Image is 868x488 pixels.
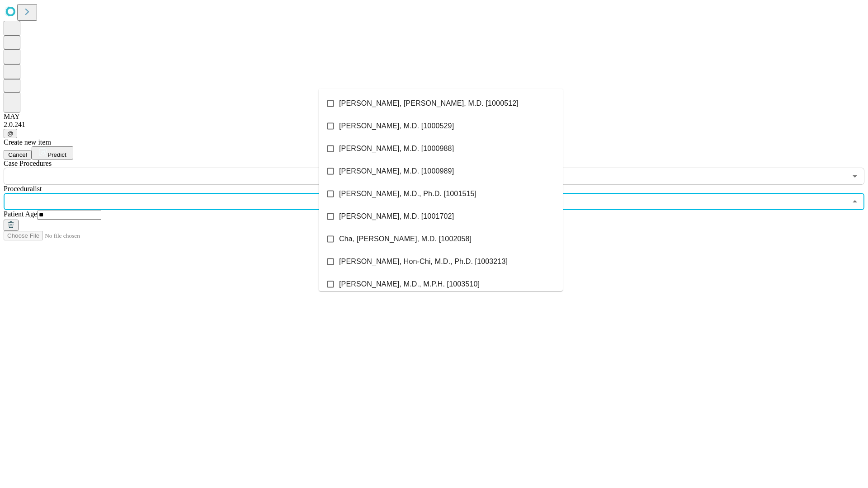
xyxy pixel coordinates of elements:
[4,121,864,129] div: 2.0.241
[339,121,454,131] span: [PERSON_NAME], M.D. [1000529]
[4,138,51,146] span: Create new item
[4,160,52,167] span: Scheduled Procedure
[4,150,32,160] button: Cancel
[339,166,454,177] span: [PERSON_NAME], M.D. [1000989]
[339,211,454,222] span: [PERSON_NAME], M.D. [1001702]
[339,234,472,244] span: Cha, [PERSON_NAME], M.D. [1002058]
[339,256,508,267] span: [PERSON_NAME], Hon-Chi, M.D., Ph.D. [1003213]
[32,146,73,160] button: Predict
[4,113,864,121] div: MAY
[8,151,27,158] span: Cancel
[4,185,42,192] span: Proceduralist
[849,170,861,183] button: Open
[4,210,37,218] span: Patient Age
[339,143,454,154] span: [PERSON_NAME], M.D. [1000988]
[339,279,480,290] span: [PERSON_NAME], M.D., M.P.H. [1003510]
[849,195,861,208] button: Close
[47,151,66,158] span: Predict
[339,98,519,109] span: [PERSON_NAME], [PERSON_NAME], M.D. [1000512]
[339,188,476,199] span: [PERSON_NAME], M.D., Ph.D. [1001515]
[4,129,17,138] button: @
[7,130,14,137] span: @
